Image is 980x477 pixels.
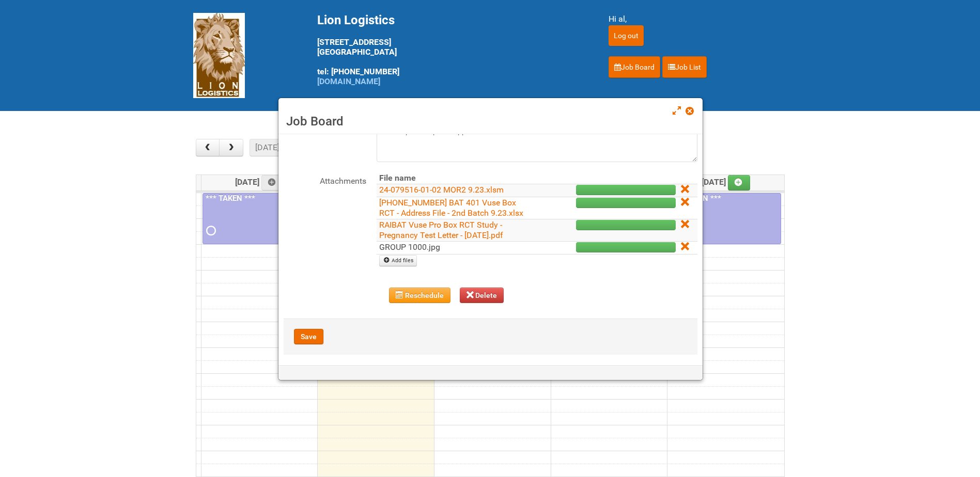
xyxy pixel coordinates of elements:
[261,175,284,190] a: Add an event
[379,220,503,240] a: RAIBAT Vuse Pro Box RCT Study - Pregnancy Test Letter - [DATE].pdf
[286,114,695,129] h3: Job Board
[662,56,707,78] a: Job List
[294,329,323,344] button: Save
[317,13,395,27] span: Lion Logistics
[702,177,751,187] span: [DATE]
[389,288,450,303] button: Reschedule
[377,172,535,184] th: File name
[609,56,660,78] a: Job Board
[379,198,523,218] a: [PHONE_NUMBER] BAT 401 Vuse Box RCT - Address File - 2nd Batch 9.23.xlsx
[317,13,583,86] div: [STREET_ADDRESS] [GEOGRAPHIC_DATA] tel: [PHONE_NUMBER]
[609,13,787,25] div: Hi al,
[728,175,751,190] a: Add an event
[609,25,644,46] input: Log out
[379,185,504,195] a: 24-079516-01-02 MOR2 9.23.xlsm
[460,288,504,303] button: Delete
[193,50,245,60] a: Lion Logistics
[193,13,245,98] img: Lion Logistics
[284,172,366,187] label: Attachments
[379,242,440,252] a: GROUP 1000.jpg
[317,76,380,86] a: [DOMAIN_NAME]
[206,227,213,234] span: Requested
[235,177,284,187] span: [DATE]
[250,139,285,156] button: [DATE]
[379,255,417,266] a: Add files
